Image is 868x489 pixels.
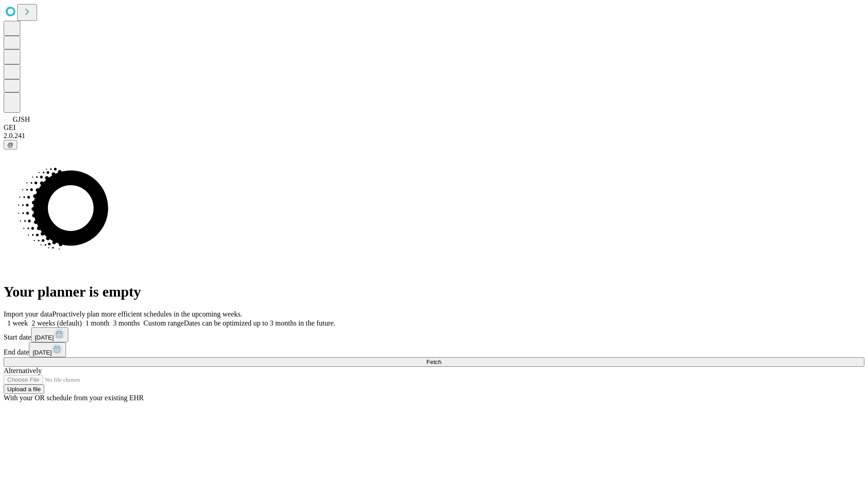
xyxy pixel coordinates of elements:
span: 1 week [7,319,28,327]
span: Fetch [426,359,441,365]
div: End date [4,342,864,357]
button: [DATE] [29,342,66,357]
h1: Your planner is empty [4,283,864,300]
span: 1 month [85,319,109,327]
span: 2 weeks (default) [32,319,82,327]
div: GEI [4,124,864,132]
span: With your OR schedule from your existing EHR [4,394,144,402]
span: Custom range [143,319,184,327]
span: Alternatively [4,367,42,374]
div: 2.0.241 [4,132,864,140]
span: Proactively plan more efficient schedules in the upcoming weeks. [52,310,242,318]
button: Upload a file [4,384,44,394]
span: 3 months [113,319,140,327]
span: GJSH [13,115,30,123]
button: [DATE] [31,327,68,342]
span: Dates can be optimized up to 3 months in the future. [184,319,335,327]
div: Start date [4,327,864,342]
span: Import your data [4,310,52,318]
span: @ [7,141,14,148]
span: [DATE] [33,349,52,356]
button: Fetch [4,357,864,367]
button: @ [4,140,17,149]
span: [DATE] [35,334,54,341]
